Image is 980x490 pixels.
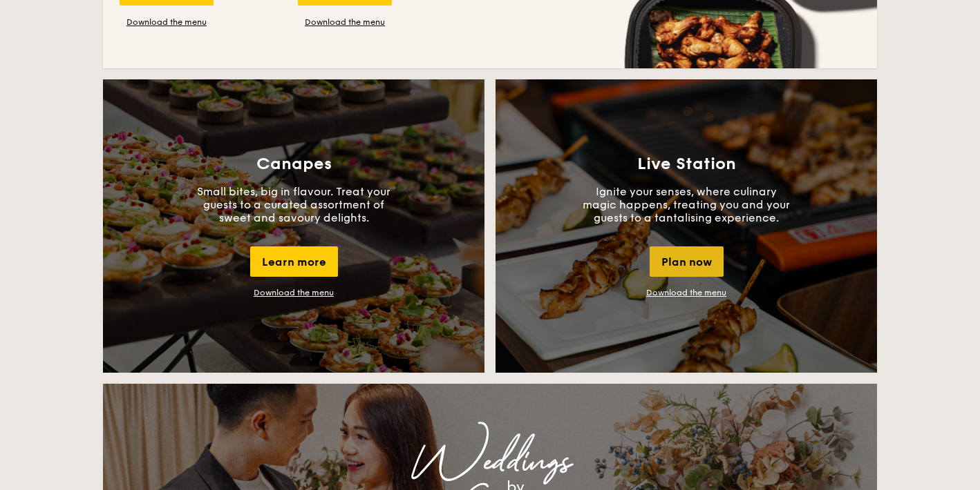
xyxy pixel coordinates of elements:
h3: Live Station [637,155,736,174]
p: Ignite your senses, where culinary magic happens, treating you and your guests to a tantalising e... [583,185,790,224]
div: Learn more [250,246,338,277]
h3: Canapes [256,155,332,174]
a: Download the menu [254,288,334,297]
a: Download the menu [646,288,726,297]
div: Weddings [225,450,755,475]
a: Download the menu [120,17,214,28]
p: Small bites, big in flavour. Treat your guests to a curated assortment of sweet and savoury delig... [190,185,397,224]
a: Download the menu [298,17,392,28]
div: Plan now [650,246,724,277]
